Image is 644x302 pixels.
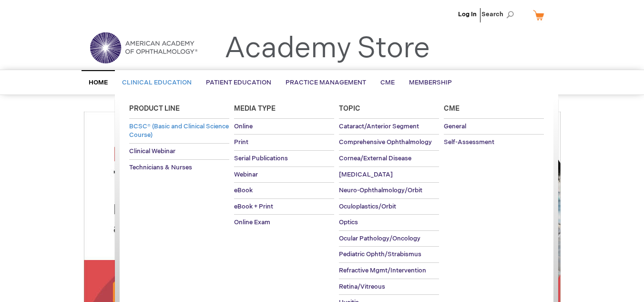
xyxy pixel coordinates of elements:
span: General [444,123,466,130]
span: Oculoplastics/Orbit [339,203,396,210]
span: Refractive Mgmt/Intervention [339,267,426,274]
span: eBook + Print [234,203,273,210]
span: Product Line [129,104,180,113]
span: Retina/Vitreous [339,283,385,291]
span: Media Type [234,104,276,113]
span: Print [234,138,248,146]
span: Patient Education [206,79,271,86]
span: [MEDICAL_DATA] [339,171,393,178]
a: Academy Store [225,31,430,66]
span: Pediatric Ophth/Strabismus [339,250,421,258]
span: Cme [444,104,460,113]
span: Comprehensive Ophthalmology [339,138,432,146]
span: BCSC® (Basic and Clinical Science Course) [129,123,229,139]
span: Clinical Webinar [129,147,175,155]
span: Serial Publications [234,155,288,162]
a: Log In [458,10,477,18]
span: Neuro-Ophthalmology/Orbit [339,187,422,194]
span: Online Exam [234,219,270,226]
span: Clinical Education [122,79,192,86]
span: Self-Assessment [444,138,494,146]
span: Search [481,5,518,24]
span: Optics [339,219,358,226]
span: Topic [339,104,360,113]
span: Cornea/External Disease [339,155,411,162]
span: Online [234,123,253,130]
span: Home [89,79,108,86]
span: Webinar [234,171,258,178]
span: Practice Management [286,79,366,86]
span: eBook [234,187,253,194]
span: Cataract/Anterior Segment [339,123,419,130]
span: Ocular Pathology/Oncology [339,235,420,242]
span: CME [380,79,395,86]
span: Technicians & Nurses [129,164,192,171]
span: Membership [409,79,452,86]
